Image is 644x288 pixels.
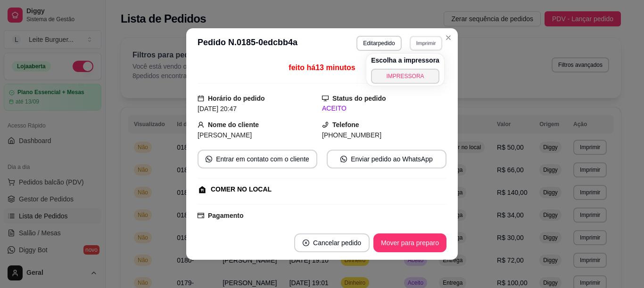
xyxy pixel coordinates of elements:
span: whats-app [340,156,347,162]
span: [DATE] 20:47 [198,105,237,112]
strong: Horário do pedido [208,95,265,102]
strong: Pagamento [208,212,243,219]
span: close-circle [303,240,309,246]
span: user [198,121,204,128]
button: Mover para preparo [373,233,446,252]
span: credit-card [198,212,204,219]
button: whats-appEnviar pedido ao WhatsApp [327,150,446,168]
span: desktop [322,95,329,102]
button: IMPRESSORA [371,69,439,84]
div: COMER NO LOCAL [211,184,272,194]
button: whats-appEntrar em contato com o cliente [198,150,317,168]
button: Close [441,30,456,45]
span: [PERSON_NAME] [198,131,252,139]
span: phone [322,121,329,128]
h3: Pedido N. 0185-0edcbb4a [198,36,297,51]
span: feito há 13 minutos [289,64,355,72]
span: whats-app [206,156,212,162]
span: calendar [198,95,204,102]
button: Imprimir [410,36,442,50]
span: [PHONE_NUMBER] [322,131,381,139]
h4: Escolha a impressora [371,56,439,65]
strong: Telefone [332,121,359,128]
button: close-circleCancelar pedido [294,233,370,252]
strong: Status do pedido [332,95,386,102]
button: Editarpedido [356,36,401,51]
strong: Nome do cliente [208,121,259,128]
div: ACEITO [322,104,446,113]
